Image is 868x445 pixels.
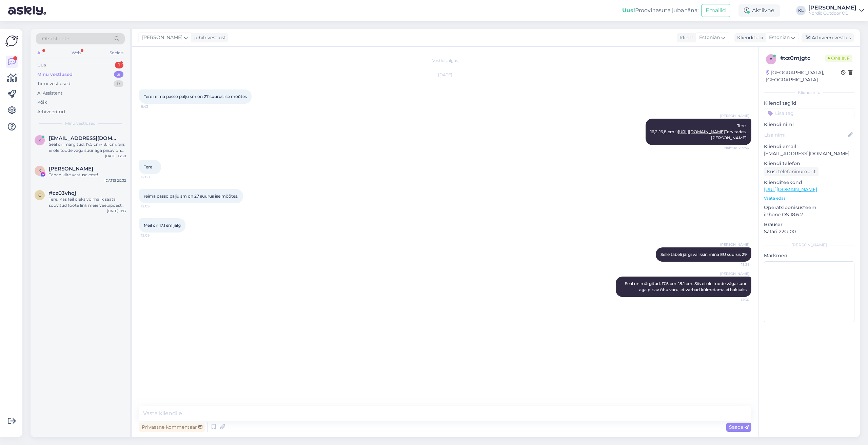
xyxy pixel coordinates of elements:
div: AI Assistent [37,90,62,97]
span: Estonian [769,34,790,41]
div: [GEOGRAPHIC_DATA], [GEOGRAPHIC_DATA] [766,69,841,83]
div: Küsi telefoninumbrit [764,167,818,176]
div: Tere. Kas teil oleks võimalik saata soovitud toote link meie veebipoest? Tervitades, Kaimo Laanemaa [49,196,126,208]
p: Operatsioonisüsteem [764,204,854,211]
span: Minu vestlused [65,120,96,126]
span: Saada [729,424,749,430]
span: 9:43 [141,104,166,109]
div: [DATE] 11:13 [107,208,126,214]
p: Märkmed [764,252,854,259]
div: Web [70,48,82,57]
span: Selle tabeli järgi valiksin mina EU suurus 29 [660,252,747,257]
div: Socials [108,48,125,57]
div: Nordic Outdoor OÜ [808,11,856,16]
span: 12:08 [141,175,166,180]
div: 3 [114,71,123,78]
span: [PERSON_NAME] [142,34,182,41]
span: x [770,57,772,62]
div: All [36,48,44,57]
div: 0 [114,80,123,87]
div: Kliendi info [764,89,854,96]
span: 12:09 [141,233,166,238]
p: Brauser [764,221,854,228]
div: Vestlus algas [139,58,751,64]
span: Estonian [699,34,720,41]
div: Minu vestlused [37,71,73,78]
div: KL [796,6,806,15]
input: Lisa tag [764,108,854,118]
div: Kõik [37,99,47,106]
a: [URL][DOMAIN_NAME] [678,129,725,134]
div: [PERSON_NAME] [808,5,856,11]
span: keit87@list.ru [49,135,119,141]
p: Kliendi tag'id [764,100,854,107]
div: Arhiveeritud [37,108,65,115]
span: reima passo palju sm on 27 suurus ise mõõtes. [144,194,238,199]
div: Arhiveeri vestlus [802,33,854,42]
span: Otsi kliente [42,35,69,42]
div: 1 [115,62,123,68]
b: Uus! [622,7,635,14]
span: Meil on 17.1 sm jalg [144,223,181,228]
span: 13:28 [724,262,749,267]
span: 13:30 [724,297,749,302]
span: Tere reima passo palju sm on 27 suurus ise mõõtes [144,94,247,99]
p: [EMAIL_ADDRESS][DOMAIN_NAME] [764,150,854,157]
p: iPhone OS 18.6.2 [764,211,854,218]
div: Privaatne kommentaar [139,423,205,432]
div: Tiimi vestlused [37,80,71,87]
p: Kliendi nimi [764,121,854,128]
span: Tere [144,164,152,169]
span: K [38,168,41,173]
div: [DATE] [139,72,751,78]
div: Tänan kiire vastuse eest! [49,172,126,178]
span: [PERSON_NAME] [720,242,749,247]
a: [PERSON_NAME]Nordic Outdoor OÜ [808,5,864,16]
p: Safari 22G100 [764,228,854,235]
div: # xz0mjgtc [780,54,825,62]
span: Seal on märgitud: 17.5 cm-18.1 cm. Siis ei ole toode väga suur aga piisav õhu varu, et varbad kül... [625,281,748,292]
div: [PERSON_NAME] [764,242,854,248]
p: Kliendi telefon [764,160,854,167]
div: Uus [37,62,46,68]
p: Klienditeekond [764,179,854,186]
p: Kliendi email [764,143,854,150]
div: Klient [677,34,693,41]
div: Seal on märgitud: 17.5 cm-18.1 cm. Siis ei ole toode väga suur aga piisav õhu varu, et varbad kül... [49,141,126,154]
span: 12:09 [141,204,166,209]
div: Proovi tasuta juba täna: [622,6,698,15]
span: #cz03vhqj [49,190,76,196]
span: k [38,138,41,143]
span: Nähtud ✓ 9:54 [724,145,749,150]
span: Katrin Kunder [49,166,93,172]
div: [DATE] 20:32 [104,178,126,183]
span: Online [825,55,852,62]
span: [PERSON_NAME] [720,271,749,276]
button: Emailid [701,4,730,17]
p: Vaata edasi ... [764,195,854,201]
span: Tere. 16,2-16,8 cm :) Tervitades, [PERSON_NAME] [650,123,747,140]
span: [PERSON_NAME] [720,113,749,118]
div: [DATE] 13:30 [105,154,126,159]
span: c [38,193,41,198]
img: Askly Logo [5,35,18,47]
input: Lisa nimi [764,131,847,139]
div: juhib vestlust [192,34,226,41]
a: [URL][DOMAIN_NAME] [764,186,817,193]
div: Klienditugi [734,34,763,41]
div: Aktiivne [738,4,780,17]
